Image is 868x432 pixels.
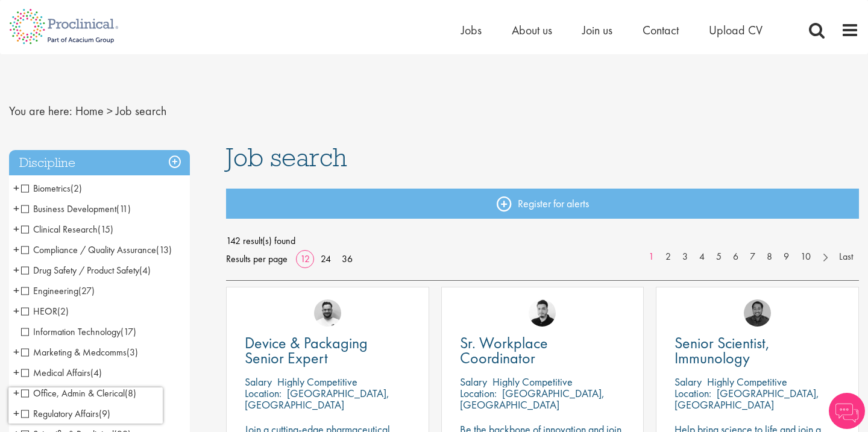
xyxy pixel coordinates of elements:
span: Salary [245,375,272,389]
a: 24 [316,252,335,265]
span: + [13,343,19,361]
a: 5 [710,250,728,264]
span: + [13,302,19,320]
span: + [13,384,19,402]
span: HEOR [21,305,57,318]
img: Emile De Beer [314,299,341,327]
a: 8 [761,250,778,264]
iframe: reCAPTCHA [8,387,163,424]
span: You are here: [9,103,72,119]
span: Information Technology [21,325,121,338]
span: (2) [57,305,69,318]
span: Job search [226,141,347,174]
p: Highly Competitive [707,375,787,389]
span: Medical Affairs [21,366,102,379]
a: Device & Packaging Senior Expert [245,336,410,366]
span: (15) [98,223,113,236]
a: 4 [693,250,711,264]
span: + [13,363,19,381]
a: 6 [727,250,744,264]
a: 36 [338,252,357,265]
span: Engineering [21,284,95,297]
h3: Discipline [9,150,190,176]
p: [GEOGRAPHIC_DATA], [GEOGRAPHIC_DATA] [460,386,605,412]
a: 2 [659,250,677,264]
span: (11) [116,202,131,215]
span: 142 result(s) found [226,232,859,250]
span: + [13,179,19,197]
span: Location: [675,386,711,400]
p: [GEOGRAPHIC_DATA], [GEOGRAPHIC_DATA] [675,386,819,412]
a: Contact [643,22,679,38]
a: 1 [643,250,660,264]
a: breadcrumb link [75,103,104,119]
span: (2) [71,182,82,195]
span: > [107,103,113,119]
span: (3) [127,346,138,358]
img: Mike Raletz [744,299,771,327]
img: Anderson Maldonado [529,299,556,327]
span: (4) [90,366,102,379]
p: Highly Competitive [492,375,573,389]
span: Location: [460,386,497,400]
span: Information Technology [21,325,136,338]
span: Biometrics [21,182,71,195]
p: [GEOGRAPHIC_DATA], [GEOGRAPHIC_DATA] [245,386,389,412]
a: Jobs [461,22,482,38]
a: Senior Scientist, Immunology [675,336,840,366]
a: 3 [676,250,694,264]
a: Sr. Workplace Coordinator [460,336,626,366]
span: Senior Scientist, Immunology [675,333,770,368]
span: Salary [460,375,487,389]
span: Device & Packaging Senior Expert [245,333,368,368]
span: Results per page [226,250,288,268]
a: Last [833,250,859,264]
a: Join us [582,22,612,38]
a: 7 [744,250,761,264]
span: (4) [139,264,151,277]
a: Upload CV [709,22,763,38]
span: Clinical Research [21,223,98,236]
img: Chatbot [829,393,865,429]
span: (13) [156,243,172,256]
a: 12 [296,252,314,265]
span: Job search [116,103,166,119]
a: 9 [778,250,795,264]
a: About us [512,22,552,38]
span: + [13,199,19,218]
span: Drug Safety / Product Safety [21,264,151,277]
span: Business Development [21,202,131,215]
span: (17) [121,325,136,338]
span: + [13,281,19,299]
span: Marketing & Medcomms [21,346,127,358]
span: Compliance / Quality Assurance [21,243,156,256]
span: Sr. Workplace Coordinator [460,333,548,368]
span: Marketing & Medcomms [21,346,138,358]
span: Medical Affairs [21,366,90,379]
span: Biometrics [21,182,82,195]
p: Highly Competitive [277,375,357,389]
span: Location: [245,386,281,400]
a: 10 [794,250,817,264]
span: Business Development [21,202,116,215]
span: Salary [675,375,702,389]
span: Engineering [21,284,78,297]
span: HEOR [21,305,69,318]
span: Clinical Research [21,223,113,236]
span: Drug Safety / Product Safety [21,264,139,277]
a: Register for alerts [226,189,859,219]
span: Compliance / Quality Assurance [21,243,172,256]
span: + [13,220,19,238]
span: + [13,261,19,279]
span: (27) [78,284,95,297]
span: + [13,240,19,258]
